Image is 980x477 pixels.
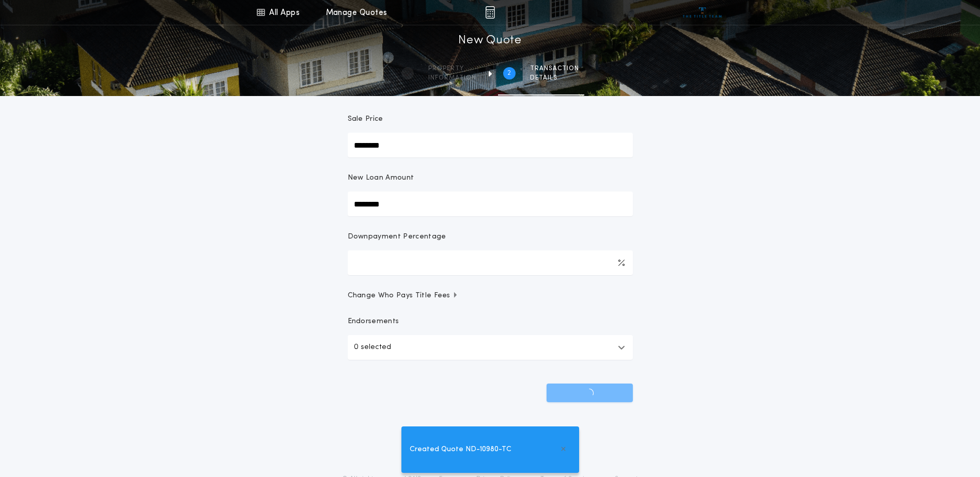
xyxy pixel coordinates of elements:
button: 0 selected [348,335,633,360]
input: New Loan Amount [348,192,633,216]
img: vs-icon [683,7,722,18]
span: Transaction [530,65,579,73]
span: information [428,74,476,82]
span: Property [428,65,476,73]
span: Created Quote ND-10980-TC [410,444,511,455]
p: Downpayment Percentage [348,232,446,242]
span: details [530,74,579,82]
p: 0 selected [354,341,391,354]
h2: 2 [507,69,511,77]
button: Change Who Pays Title Fees [348,291,633,301]
p: Sale Price [348,114,383,124]
h1: New Quote [458,33,521,49]
p: New Loan Amount [348,173,414,183]
input: Downpayment Percentage [348,250,633,275]
input: Sale Price [348,133,633,157]
p: Endorsements [348,316,633,327]
img: img [485,6,495,19]
span: Change Who Pays Title Fees [348,291,459,301]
